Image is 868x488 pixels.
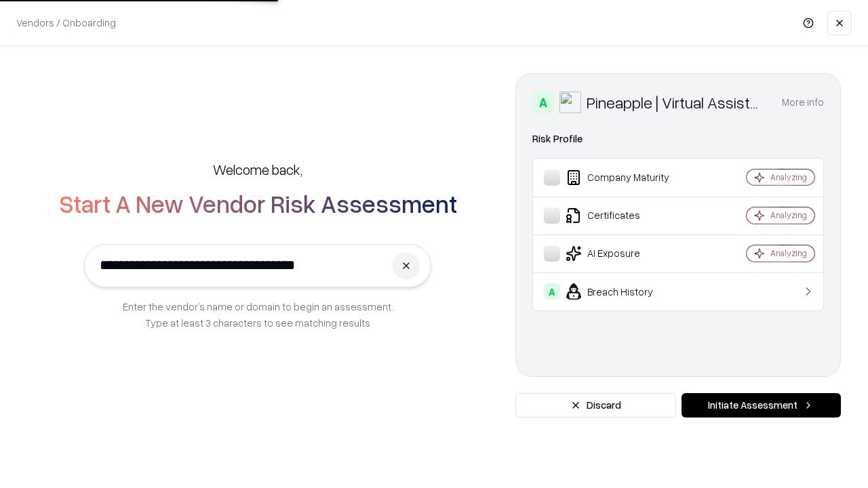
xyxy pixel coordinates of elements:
[587,91,766,113] div: Pineapple | Virtual Assistant Agency
[544,283,560,300] div: A
[544,245,706,262] div: AI Exposure
[59,190,457,217] h2: Start A New Vendor Risk Assessment
[123,298,393,331] p: Enter the vendor’s name or domain to begin an assessment. Type at least 3 characters to see match...
[559,91,581,113] img: Pineapple | Virtual Assistant Agency
[532,131,824,147] div: Risk Profile
[770,171,807,183] div: Analyzing
[532,91,554,113] div: A
[544,169,706,186] div: Company Maturity
[544,283,706,300] div: Breach History
[682,393,841,418] button: Initiate Assessment
[782,90,824,115] button: More info
[213,160,302,179] h5: Welcome back,
[770,209,807,221] div: Analyzing
[16,16,116,30] p: Vendors / Onboarding
[544,207,706,224] div: Certificates
[515,393,676,418] button: Discard
[770,247,807,259] div: Analyzing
